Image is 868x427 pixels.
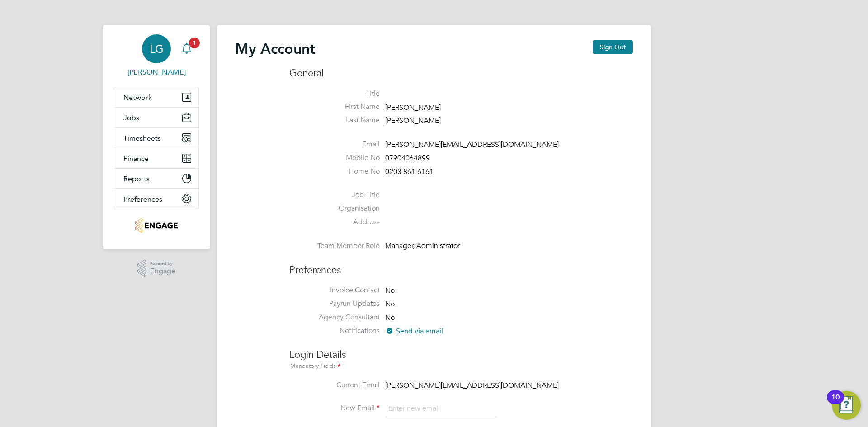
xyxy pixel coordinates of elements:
h3: Preferences [289,255,633,277]
label: Email [289,140,380,149]
label: Agency Consultant [289,313,380,322]
button: Timesheets [114,128,198,148]
span: Preferences [123,195,162,203]
h3: General [289,67,633,80]
label: Current Email [289,380,380,390]
span: LG [150,43,164,55]
span: No [385,300,395,309]
button: Preferences [114,189,198,209]
label: Team Member Role [289,241,380,251]
label: Mobile No [289,153,380,163]
span: 07904064899 [385,154,430,163]
div: 10 [831,397,840,409]
h2: My Account [235,40,315,58]
a: Powered byEngage [137,260,176,277]
label: Notifications [289,326,380,336]
span: [PERSON_NAME][EMAIL_ADDRESS][DOMAIN_NAME] [385,381,559,390]
span: Send via email [385,327,443,336]
button: Reports [114,169,198,188]
div: Mandatory Fields [289,361,633,371]
span: Powered by [150,260,175,267]
label: Home No [289,167,380,176]
img: tribuildsolutions-logo-retina.png [135,218,177,233]
span: Finance [123,154,149,163]
span: Timesheets [123,134,161,142]
span: 1 [189,38,200,48]
span: Jobs [123,113,139,122]
label: Last Name [289,116,380,125]
span: [PERSON_NAME] [385,116,441,125]
div: Manager, Administrator [385,241,471,251]
span: Network [123,93,152,102]
a: LG[PERSON_NAME] [114,34,199,78]
label: New Email [289,404,380,413]
label: Organisation [289,204,380,213]
span: Lee Garrity [114,67,199,78]
label: Payrun Updates [289,299,380,309]
label: First Name [289,102,380,112]
span: [PERSON_NAME] [385,103,441,112]
label: Title [289,89,380,99]
span: 0203 861 6161 [385,167,434,176]
input: Enter new email [385,401,497,417]
nav: Main navigation [103,25,210,249]
a: 1 [178,34,196,63]
label: Invoice Contact [289,286,380,295]
span: Reports [123,174,150,183]
label: Job Title [289,190,380,200]
h3: Login Details [289,339,633,371]
span: No [385,286,395,295]
a: Go to home page [114,218,199,233]
span: Engage [150,267,175,275]
label: Address [289,217,380,227]
button: Jobs [114,108,198,127]
span: [PERSON_NAME][EMAIL_ADDRESS][DOMAIN_NAME] [385,140,559,149]
span: No [385,313,395,322]
button: Network [114,87,198,107]
button: Sign Out [593,40,633,54]
button: Open Resource Center, 10 new notifications [832,391,861,420]
button: Finance [114,148,198,168]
